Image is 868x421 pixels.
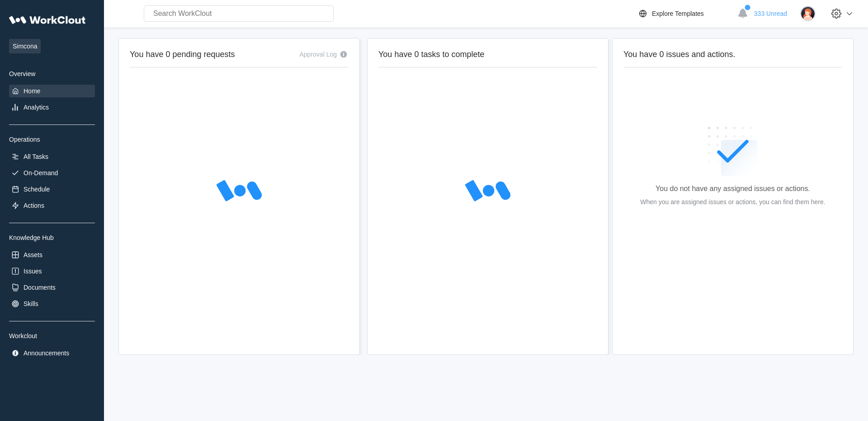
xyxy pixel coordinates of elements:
input: Search WorkClout [144,5,334,22]
a: Explore Templates [637,8,733,19]
a: All Tasks [9,150,95,163]
div: Approval Log [299,51,337,58]
a: Assets [9,249,95,261]
div: Announcements [24,349,69,357]
h2: You have 0 pending requests [130,49,235,60]
div: Documents [24,284,56,291]
div: Workclout [9,332,95,340]
a: Analytics [9,101,95,114]
div: Knowledge Hub [9,234,95,241]
div: Home [24,87,40,95]
div: Operations [9,136,95,143]
h2: You have 0 issues and actions. [623,49,842,60]
a: Actions [9,199,95,212]
span: 333 Unread [754,10,787,17]
div: On-Demand [24,169,58,177]
div: Explore Templates [652,10,704,17]
div: When you are assigned issues or actions, you can find them here. [640,196,825,208]
img: user-2.png [800,6,816,21]
span: Simcona [9,39,41,53]
div: Actions [24,202,44,209]
div: Skills [24,300,38,307]
div: Issues [24,268,42,275]
div: You do not have any assigned issues or actions. [656,185,810,193]
div: Schedule [24,186,50,193]
div: Assets [24,251,42,258]
a: Schedule [9,183,95,196]
a: Issues [9,265,95,277]
div: Analytics [24,104,49,111]
a: On-Demand [9,167,95,179]
a: Documents [9,281,95,294]
a: Announcements [9,347,95,359]
div: All Tasks [24,153,48,160]
a: Skills [9,297,95,310]
a: Home [9,85,95,97]
div: Overview [9,70,95,77]
h2: You have 0 tasks to complete [378,49,597,60]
